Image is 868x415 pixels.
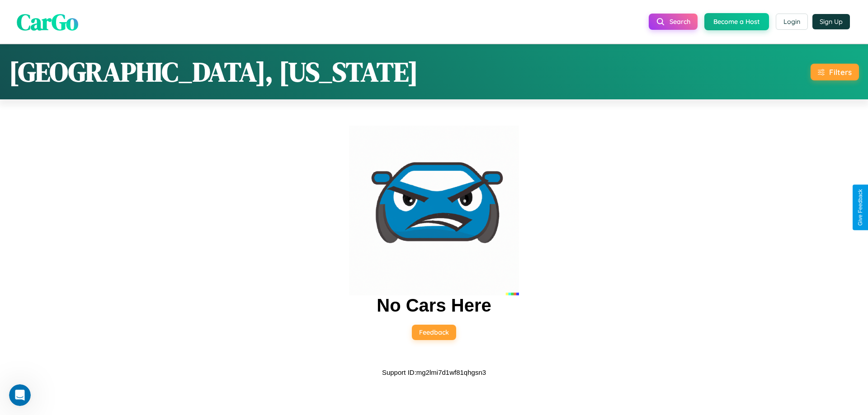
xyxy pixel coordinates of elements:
iframe: Intercom live chat [9,384,31,406]
button: Login [776,14,808,30]
p: Support ID: mg2lmi7d1wf81qhgsn3 [382,366,486,378]
button: Filters [811,64,859,80]
span: Search [670,18,690,26]
img: car [349,126,519,295]
h2: No Cars Here [377,295,491,316]
button: Sign Up [812,14,850,29]
div: Filters [829,67,852,77]
button: Feedback [412,325,456,340]
button: Search [649,14,698,30]
div: Give Feedback [857,189,863,226]
span: CarGo [17,6,78,37]
h1: [GEOGRAPHIC_DATA], [US_STATE] [9,53,418,90]
button: Become a Host [704,13,769,30]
